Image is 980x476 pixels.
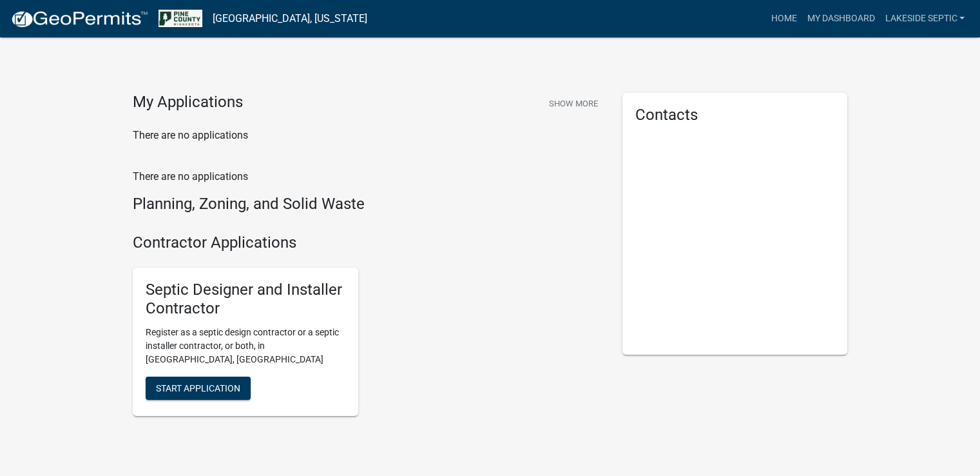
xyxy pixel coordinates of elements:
[765,6,802,31] a: Home
[133,233,603,426] wm-workflow-list-section: Contractor Applications
[146,281,345,318] h5: Septic Designer and Installer Contractor
[159,10,202,27] img: Pine County, Minnesota
[879,6,970,31] a: Lakeside Septic
[133,233,603,252] h4: Contractor Applications
[635,106,835,124] h5: Contacts
[133,169,603,184] p: There are no applications
[133,93,243,112] h4: My Applications
[146,377,251,400] button: Start Application
[802,6,879,31] a: My Dashboard
[544,93,603,114] button: Show More
[146,326,345,366] p: Register as a septic design contractor or a septic installer contractor, or both, in [GEOGRAPHIC_...
[213,8,367,30] a: [GEOGRAPHIC_DATA], [US_STATE]
[133,195,603,213] h4: Planning, Zoning, and Solid Waste
[133,128,603,143] p: There are no applications
[156,382,240,393] span: Start Application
